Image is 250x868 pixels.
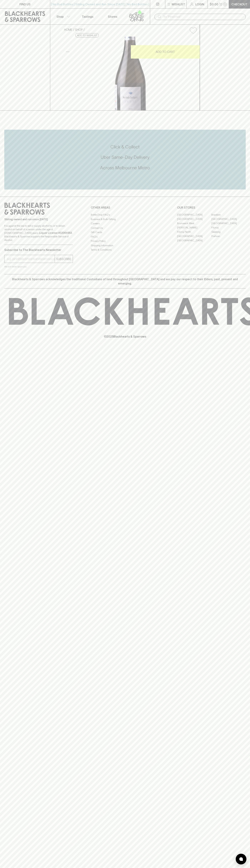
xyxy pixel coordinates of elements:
[4,224,73,242] p: It is against the law to sell or supply alcohol to, or to obtain alcohol on behalf of a person un...
[163,14,243,20] input: Try "Pinot noir"
[172,2,185,6] p: Wishlist
[4,248,73,252] p: Subscribe to The Blackhearts Newsletter
[100,9,125,24] a: Stores
[211,230,246,234] a: Geelong
[50,9,75,24] button: Shop
[64,28,72,31] a: HOME
[91,239,159,243] a: Privacy Policy
[177,217,211,221] a: [GEOGRAPHIC_DATA]
[91,221,159,226] a: Careers
[231,2,247,6] p: Checkout
[224,3,226,5] p: 0
[7,277,243,286] p: Blackhearts & Sparrows acknowledges the traditional Custodians of land throughout [GEOGRAPHIC_DAT...
[39,231,72,234] strong: Liquor License #32064953
[91,226,159,230] a: Contact Us
[108,14,117,19] p: Stores
[91,230,159,235] a: Gift Cards
[4,165,246,171] h5: Across Melbourne Metro
[156,50,175,54] p: ADD TO CART
[177,205,246,210] p: OUR STORES
[4,218,73,221] p: Sibling owned and run since [DATE]
[19,2,31,6] p: FIND US
[4,130,246,189] div: Call to action block
[211,221,246,225] a: [GEOGRAPHIC_DATA]
[91,235,159,239] a: FAQ's
[195,2,204,6] p: Login
[91,205,159,210] p: OTHER AREAS
[177,225,211,230] a: [PERSON_NAME]
[211,213,246,217] a: Braddon
[131,45,200,59] button: ADD TO CART
[75,9,100,24] a: Tastings
[177,213,211,217] a: [GEOGRAPHIC_DATA]
[211,225,246,230] a: Fitzroy
[55,255,73,263] button: SUBSCRIBE
[177,221,211,225] a: Brunswick West
[177,230,211,234] a: Fitzroy North
[188,26,198,35] button: Add to wishlist
[56,14,64,19] p: Shop
[91,243,159,248] a: Shipping Information
[211,217,246,221] a: [GEOGRAPHIC_DATA]
[211,234,246,238] a: Prahran
[7,256,55,262] input: e.g. jane@blackheartsandsparrows.com.au
[4,144,246,150] h5: Click & Collect
[82,14,93,19] p: Tastings
[75,28,83,31] a: SHOP
[210,2,218,6] p: $0.00
[56,257,71,261] p: SUBSCRIBE
[177,238,211,243] a: [GEOGRAPHIC_DATA]
[61,37,200,110] img: 40512.png
[239,857,243,861] img: bubble-icon
[91,248,159,252] a: Terms & Conditions
[75,33,99,38] button: Add to wishlist
[4,265,73,268] p: We will never spam you
[91,217,159,221] a: Business & Bulk Gifting
[4,154,246,160] h5: Uber Same-Day Delivery
[177,234,211,238] a: [GEOGRAPHIC_DATA]
[91,213,159,217] a: Bottle Drop FAQ's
